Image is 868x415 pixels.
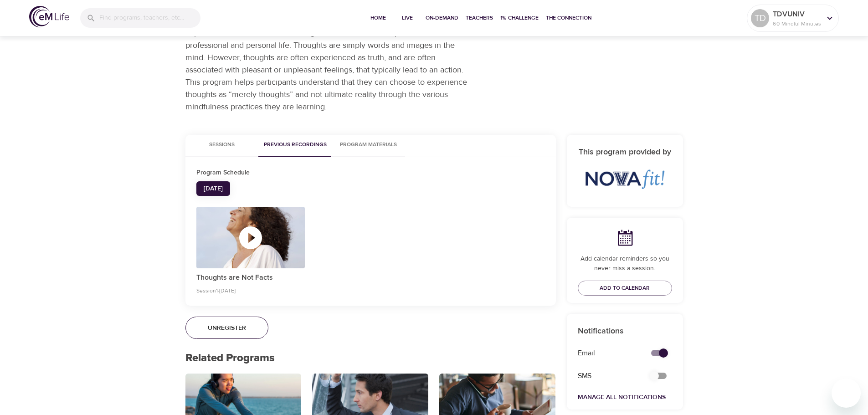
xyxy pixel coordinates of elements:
p: Session 1 · [DATE] [196,287,305,295]
input: Find programs, teachers, etc... [99,8,200,28]
span: Teachers [466,13,493,23]
span: Add to Calendar [600,283,650,293]
img: Villanova%20logo.jpg [578,166,672,193]
p: Program Schedule [196,168,545,178]
span: 1% Challenge [500,13,539,23]
div: Email [572,343,640,364]
img: logo [29,6,69,27]
span: Sessions [191,140,253,150]
button: Add to Calendar [578,281,672,296]
span: Program Materials [338,140,400,150]
span: Previous Recordings [264,140,327,150]
span: The Connection [546,13,591,23]
a: Manage All Notifications [578,393,666,401]
p: Notifications [578,325,672,337]
span: Home [367,13,389,23]
button: Unregister [185,317,268,339]
p: The way that we think, and our habitual thought patterns can increase our experience of stress an... [185,15,471,113]
button: [DATE] [196,181,230,196]
p: 60 Mindful Minutes [773,20,821,28]
div: SMS [572,365,640,387]
p: Related Programs [185,350,556,366]
h6: This program provided by [578,146,672,159]
span: Live [396,13,418,23]
span: [DATE] [204,183,223,195]
span: Unregister [208,323,246,334]
p: TDVUNIV [773,9,821,20]
div: TD [751,9,769,27]
iframe: Button to launch messaging window [832,379,861,408]
p: Add calendar reminders so you never miss a session. [578,254,672,273]
span: On-Demand [426,13,458,23]
p: Thoughts are Not Facts [196,272,305,283]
